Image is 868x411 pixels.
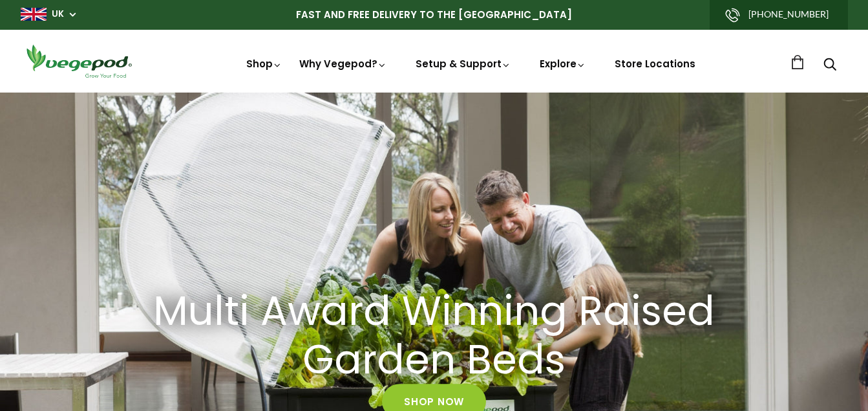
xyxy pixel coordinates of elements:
[143,287,725,384] h2: Multi Award Winning Raised Garden Beds
[540,57,586,71] a: Explore
[615,57,695,71] a: Store Locations
[21,8,47,21] img: gb_large.png
[246,57,282,71] a: Shop
[21,43,137,80] img: Vegepod
[52,8,64,21] a: UK
[127,287,741,384] a: Multi Award Winning Raised Garden Beds
[299,57,387,71] a: Why Vegepod?
[416,57,511,71] a: Setup & Support
[823,59,836,72] a: Search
